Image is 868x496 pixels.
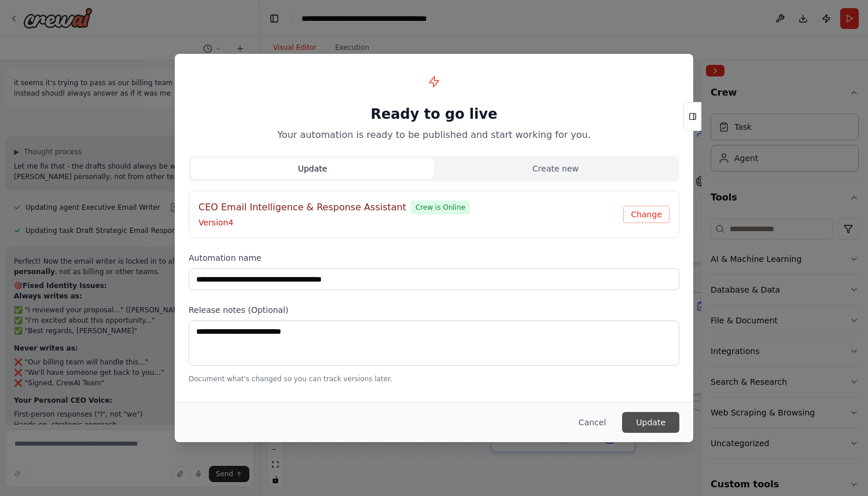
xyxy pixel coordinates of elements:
[191,158,434,179] button: Update
[189,128,679,142] p: Your automation is ready to be published and start working for you.
[189,304,679,316] label: Release notes (Optional)
[198,200,406,214] h4: CEO Email Intelligence & Response Assistant
[569,412,615,433] button: Cancel
[189,374,679,384] p: Document what's changed so you can track versions later.
[434,158,677,179] button: Create new
[189,105,679,123] h1: Ready to go live
[411,200,470,214] span: Crew is Online
[622,412,679,433] button: Update
[198,217,623,228] p: Version 4
[189,252,679,264] label: Automation name
[623,206,670,223] button: Change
